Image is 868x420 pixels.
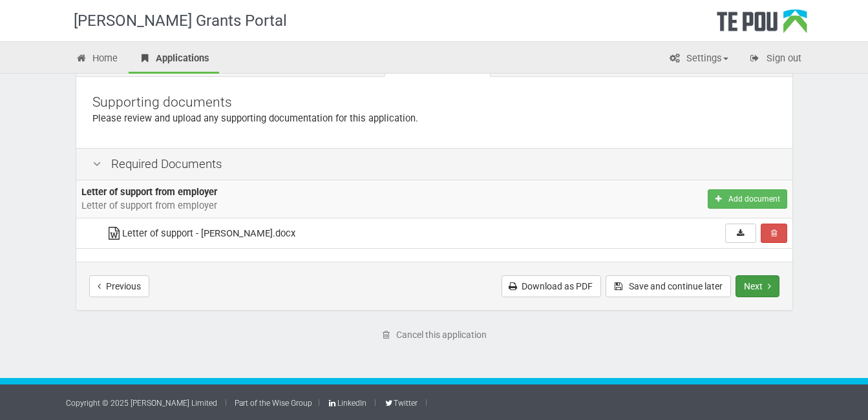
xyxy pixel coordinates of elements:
[66,399,217,408] a: Copyright © 2025 [PERSON_NAME] Limited
[606,275,731,297] button: Save and continue later
[384,399,418,408] a: Twitter
[708,189,787,209] button: Add document
[659,45,738,74] a: Settings
[66,45,128,74] a: Home
[502,275,601,297] a: Download as PDF
[76,148,792,180] div: Required Documents
[129,45,219,74] a: Applications
[739,45,811,74] a: Sign out
[92,93,776,112] p: Supporting documents
[761,224,787,243] button: Remove
[101,218,578,249] td: Letter of support - [PERSON_NAME].docx
[81,186,217,198] b: Letter of support from employer
[92,112,776,125] p: Please review and upload any supporting documentation for this application.
[235,399,312,408] a: Part of the Wise Group
[81,200,217,211] span: Letter of support from employer
[328,399,366,408] a: LinkedIn
[717,9,807,41] div: Te Pou Logo
[736,275,779,297] button: Next step
[89,275,149,297] button: Previous step
[373,324,495,346] a: Cancel this application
